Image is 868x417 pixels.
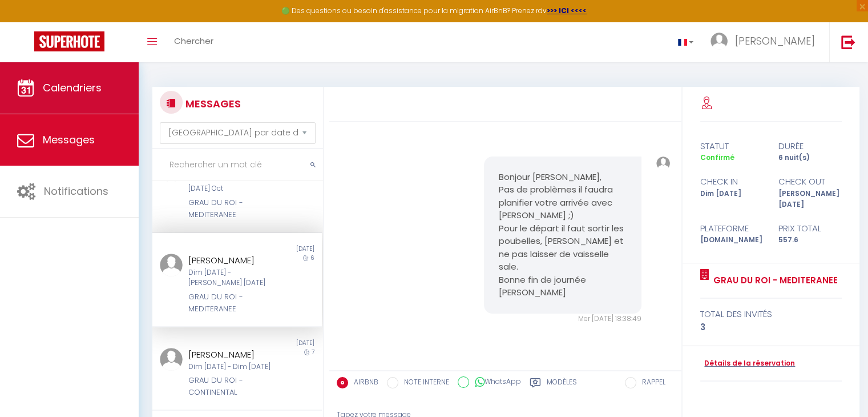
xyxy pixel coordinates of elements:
label: RAPPEL [636,377,665,390]
label: AIRBNB [348,377,378,390]
span: 7 [312,348,314,356]
div: 6 nuit(s) [771,153,849,163]
div: Prix total [771,222,849,235]
div: statut [693,139,771,153]
a: >>> ICI <<<< [547,6,587,15]
div: durée [771,139,849,153]
div: GRAU DU ROI - MEDITERANEE [188,291,272,315]
img: logout [841,35,855,49]
label: WhatsApp [469,376,521,389]
input: Rechercher un mot clé [152,149,323,181]
span: Chercher [174,35,213,47]
label: Modèles [547,377,577,391]
img: ... [160,254,183,276]
div: [PERSON_NAME] [DATE] - [DATE] Oct [188,173,272,194]
span: 6 [310,254,314,262]
div: 557.6 [771,235,849,246]
span: Notifications [44,184,108,198]
a: GRAU DU ROI - MEDITERANEE [709,274,838,287]
h3: MESSAGES [183,91,241,117]
img: ... [710,33,728,50]
div: [DOMAIN_NAME] [693,235,771,246]
label: NOTE INTERNE [398,377,449,390]
div: Plateforme [693,222,771,235]
div: [DATE] [237,339,321,348]
div: Dim [DATE] - [PERSON_NAME] [DATE] [188,267,272,289]
div: check out [771,175,849,189]
pre: Bonjour [PERSON_NAME], Pas de problèmes il faudra planifier votre arrivée avec [PERSON_NAME] ;) P... [498,171,627,299]
a: Détails de la réservation [700,358,795,369]
div: [PERSON_NAME] [188,254,272,267]
img: Super Booking [34,31,104,51]
span: Confirmé [700,153,734,162]
div: [PERSON_NAME] [DATE] [771,189,849,210]
div: 3 [700,320,842,334]
span: Messages [43,133,95,147]
img: ... [160,348,183,371]
div: Dim [DATE] [693,189,771,210]
div: check in [693,175,771,189]
div: Mer [DATE] 18:38:49 [484,314,641,324]
div: [DATE] [237,244,321,254]
span: [PERSON_NAME] [735,34,815,48]
a: Chercher [165,22,222,62]
div: [PERSON_NAME] [188,348,272,362]
span: Calendriers [43,81,102,95]
a: ... [PERSON_NAME] [702,22,829,62]
div: Dim [DATE] - Dim [DATE] [188,362,272,372]
div: GRAU DU ROI - CONTINENTAL [188,375,272,398]
img: ... [656,157,670,170]
div: total des invités [700,307,842,321]
div: GRAU DU ROI - MEDITERANEE [188,197,272,220]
